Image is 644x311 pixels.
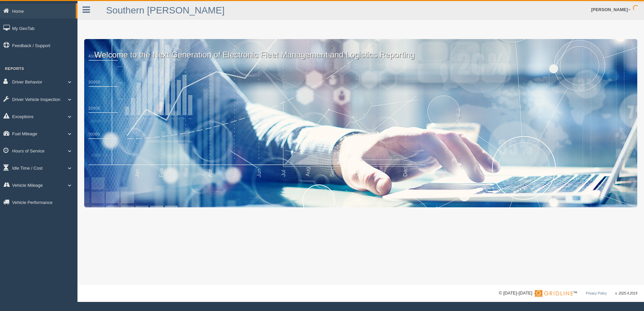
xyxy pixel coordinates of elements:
div: © [DATE]-[DATE] - ™ [499,290,637,297]
span: v. 2025.4.2019 [615,291,637,295]
a: Privacy Policy [586,291,607,295]
a: Southern [PERSON_NAME] [106,5,225,15]
img: Gridline [535,290,573,297]
p: Welcome to the Next Generation of Electronic Fleet Management and Logistics Reporting [84,39,637,61]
